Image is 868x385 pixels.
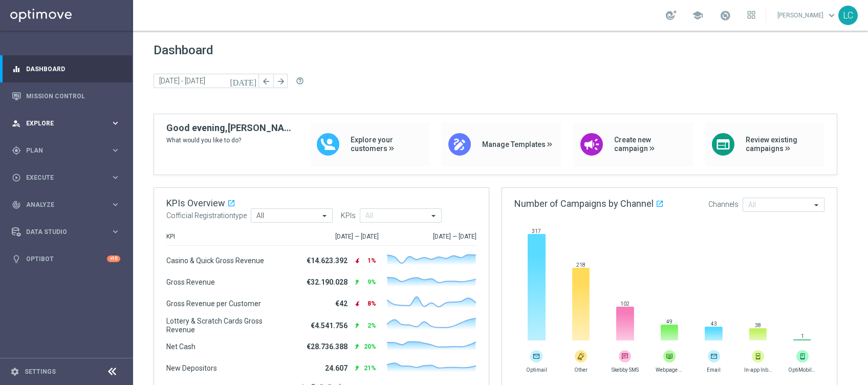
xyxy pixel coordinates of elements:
a: [PERSON_NAME]keyboard_arrow_down [776,8,838,23]
a: Dashboard [26,55,120,82]
button: equalizer Dashboard [11,65,121,73]
i: gps_fixed [12,146,21,155]
i: play_circle_outline [12,173,21,182]
a: Settings [25,369,56,375]
a: Mission Control [26,82,120,110]
div: Execute [12,173,111,182]
span: keyboard_arrow_down [826,10,837,21]
div: Plan [12,146,111,155]
i: settings [10,367,19,376]
div: LC [838,6,858,25]
i: keyboard_arrow_right [111,227,120,237]
div: Explore [12,119,111,128]
i: track_changes [12,200,21,209]
span: Plan [26,147,111,154]
span: Analyze [26,202,111,208]
div: Mission Control [12,82,120,110]
button: track_changes Analyze keyboard_arrow_right [11,201,121,209]
span: Data Studio [26,229,111,235]
span: Execute [26,175,111,181]
button: person_search Explore keyboard_arrow_right [11,119,121,127]
button: Mission Control [11,92,121,100]
i: keyboard_arrow_right [111,173,120,182]
span: Explore [26,120,111,126]
button: gps_fixed Plan keyboard_arrow_right [11,146,121,155]
i: person_search [12,119,21,128]
i: lightbulb [12,254,21,264]
button: Data Studio keyboard_arrow_right [11,228,121,236]
div: Dashboard [12,55,120,82]
div: +10 [107,255,120,262]
span: school [692,10,703,21]
div: Data Studio [12,227,111,237]
a: Optibot [26,245,107,272]
div: Analyze [12,200,111,209]
button: lightbulb Optibot +10 [11,255,121,263]
i: keyboard_arrow_right [111,200,120,209]
div: Optibot [12,245,120,272]
i: keyboard_arrow_right [111,145,120,155]
button: play_circle_outline Execute keyboard_arrow_right [11,174,121,182]
i: equalizer [12,65,21,74]
i: keyboard_arrow_right [111,118,120,128]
